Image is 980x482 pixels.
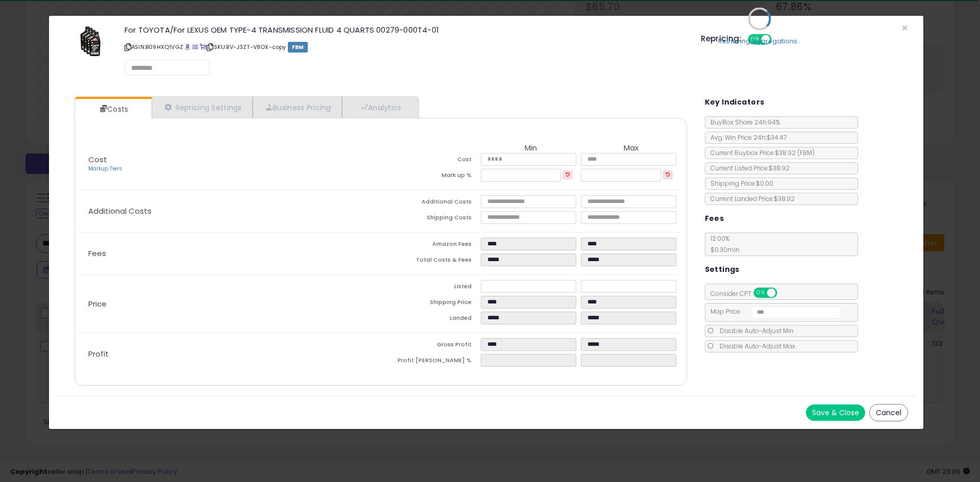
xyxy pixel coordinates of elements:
a: Your listing only [200,43,205,51]
td: Amazon Fees [381,238,481,253]
span: Disable Auto-Adjust Min [715,326,794,335]
td: Listed [381,280,481,296]
p: Cost [80,156,381,173]
td: Shipping Costs [381,211,481,227]
td: Gross Profit [381,338,481,354]
div: Retrieving aggregations.. [718,36,800,45]
a: Business Pricing [253,97,342,118]
p: Additional Costs [80,207,381,215]
span: ( FBM ) [797,148,815,157]
img: 51pSNDgDhIL._SL60_.jpg [76,26,106,57]
span: Disable Auto-Adjust Max [715,342,795,350]
h5: Fees [705,212,724,225]
span: Map Price: [705,307,842,316]
button: Cancel [869,404,908,421]
a: BuyBox page [185,43,190,51]
span: ON [754,289,767,297]
a: Repricing Settings [152,97,253,118]
td: Cost [381,153,481,169]
td: Total Costs & Fees [381,253,481,269]
p: Fees [80,249,381,258]
p: Price [80,300,381,308]
td: Mark up % [381,169,481,185]
span: Shipping Price: $0.00 [705,179,773,188]
span: $38.92 [775,148,815,157]
span: 12.00 % [705,234,740,254]
td: Profit [PERSON_NAME] % [381,354,481,370]
h5: Settings [705,263,740,276]
td: Shipping Price [381,296,481,312]
a: All offer listings [192,43,198,51]
th: Min [481,144,581,153]
td: Landed [381,312,481,327]
span: Current Listed Price: $38.92 [705,164,790,172]
a: Analytics [342,97,418,118]
span: OFF [775,289,792,297]
p: Profit [80,350,381,358]
span: Current Buybox Price: [705,148,815,157]
h3: For TOYOTA/For LEXUS OEM TYPE-4 TRANSMISSION FLUID 4 QUARTS 00279-000T4-01 [125,26,685,34]
th: Max [581,144,681,153]
p: ASIN: B09HXQ1VGZ | SKU: BV-J3ZT-V8OX-copy [125,39,685,55]
span: Avg. Win Price 24h: $34.47 [705,133,787,142]
button: Save & Close [806,404,865,421]
td: Additional Costs [381,195,481,211]
span: $0.30 min [705,245,740,254]
span: Current Landed Price: $38.92 [705,194,795,203]
a: Costs [75,99,151,119]
span: Consider CPT: [705,289,791,298]
a: Markup Tiers [88,165,122,172]
span: FBM [288,42,308,53]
